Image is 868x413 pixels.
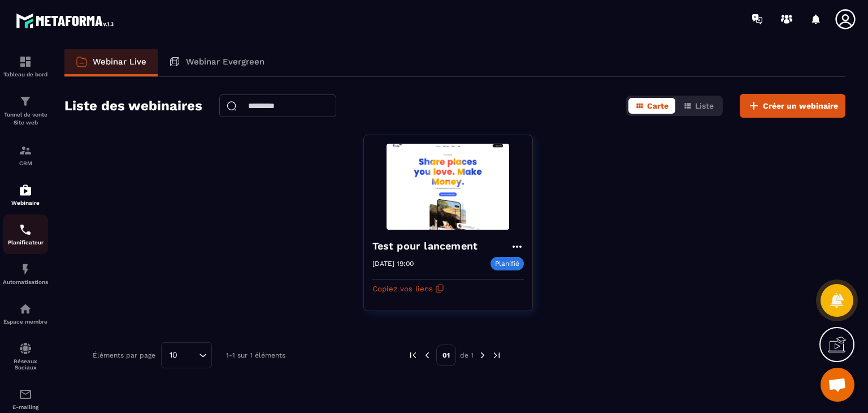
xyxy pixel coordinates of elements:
[695,101,714,110] span: Liste
[821,368,854,402] div: Ouvrir le chat
[19,183,32,197] img: automations
[19,144,32,157] img: formation
[19,342,32,355] img: social-network
[166,349,181,362] span: 10
[186,57,264,67] p: Webinar Evergreen
[93,57,146,67] p: Webinar Live
[740,94,845,118] button: Créer un webinaire
[19,388,32,401] img: email
[628,98,675,114] button: Carte
[372,260,414,268] p: [DATE] 19:00
[3,358,48,371] p: Réseaux Sociaux
[3,175,48,214] a: automationsautomationsWebinaire
[3,333,48,379] a: social-networksocial-networkRéseaux Sociaux
[3,404,48,410] p: E-mailing
[478,350,488,360] img: next
[3,46,48,86] a: formationformationTableau de bord
[372,144,524,230] img: webinar-background
[3,294,48,333] a: automationsautomationsEspace membre
[436,345,456,366] p: 01
[181,349,196,362] input: Search for option
[491,257,524,270] p: Planifié
[64,49,158,76] a: Webinar Live
[19,223,32,236] img: scheduler
[19,94,32,108] img: formation
[3,71,48,78] p: Tableau de bord
[763,100,838,111] span: Créer un webinaire
[3,279,48,285] p: Automatisations
[64,94,202,117] h2: Liste des webinaires
[422,350,432,360] img: prev
[19,302,32,316] img: automations
[226,351,285,359] p: 1-1 sur 1 éléments
[3,135,48,175] a: formationformationCRM
[3,319,48,325] p: Espace membre
[408,350,418,360] img: prev
[3,200,48,206] p: Webinaire
[492,350,502,360] img: next
[19,55,32,68] img: formation
[16,10,118,31] img: logo
[19,263,32,276] img: automations
[3,254,48,294] a: automationsautomationsAutomatisations
[93,351,155,359] p: Éléments par page
[372,238,484,254] h4: Test pour lancement
[3,239,48,246] p: Planificateur
[372,279,444,298] button: Copiez vos liens
[676,98,721,114] button: Liste
[3,86,48,135] a: formationformationTunnel de vente Site web
[647,101,669,110] span: Carte
[3,111,48,127] p: Tunnel de vente Site web
[161,342,212,368] div: Search for option
[3,160,48,166] p: CRM
[3,214,48,254] a: schedulerschedulerPlanificateur
[460,351,474,360] p: de 1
